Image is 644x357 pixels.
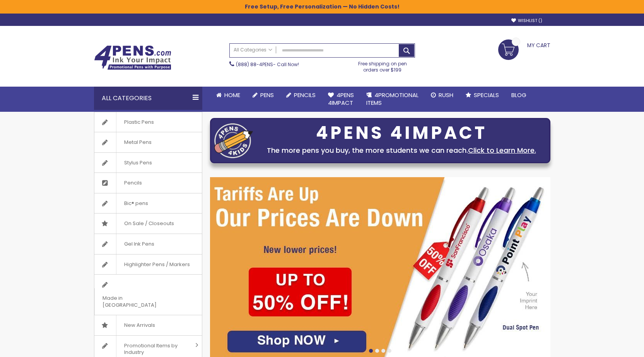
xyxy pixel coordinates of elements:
[94,315,202,335] a: New Arrivals
[116,255,198,275] span: Highlighter Pens / Markers
[468,145,536,155] a: Click to Learn More.
[94,153,202,173] a: Stylus Pens
[94,45,171,70] img: 4Pens Custom Pens and Promotional Products
[116,214,182,234] span: On Sale / Closeouts
[236,61,273,68] a: (888) 88-4PENS
[505,87,533,104] a: Blog
[460,87,505,104] a: Specials
[511,18,542,24] a: Wishlist
[350,58,415,73] div: Free shipping on pen orders over $199
[116,112,162,132] span: Plastic Pens
[214,123,253,158] img: four_pen_logo.png
[230,44,276,56] a: All Categories
[116,315,163,335] span: New Arrivals
[116,153,160,173] span: Stylus Pens
[474,91,499,99] span: Specials
[116,132,159,152] span: Metal Pens
[236,61,299,68] span: - Call Now!
[94,87,202,110] div: All Categories
[94,132,202,152] a: Metal Pens
[511,91,526,99] span: Blog
[294,91,316,99] span: Pencils
[116,193,156,214] span: Bic® pens
[94,112,202,132] a: Plastic Pens
[94,255,202,275] a: Highlighter Pens / Markers
[246,87,280,104] a: Pens
[94,275,202,315] a: Made in [GEOGRAPHIC_DATA]
[257,125,546,141] div: 4PENS 4IMPACT
[328,91,354,107] span: 4Pens 4impact
[116,234,162,254] span: Gel Ink Pens
[322,87,360,112] a: 4Pens4impact
[425,87,460,104] a: Rush
[94,214,202,234] a: On Sale / Closeouts
[94,173,202,193] a: Pencils
[439,91,453,99] span: Rush
[94,193,202,214] a: Bic® pens
[94,288,183,315] span: Made in [GEOGRAPHIC_DATA]
[116,173,150,193] span: Pencils
[260,91,274,99] span: Pens
[366,91,419,107] span: 4PROMOTIONAL ITEMS
[210,87,246,104] a: Home
[360,87,425,112] a: 4PROMOTIONALITEMS
[94,234,202,254] a: Gel Ink Pens
[280,87,322,104] a: Pencils
[224,91,240,99] span: Home
[234,47,272,53] span: All Categories
[257,145,546,156] div: The more pens you buy, the more students we can reach.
